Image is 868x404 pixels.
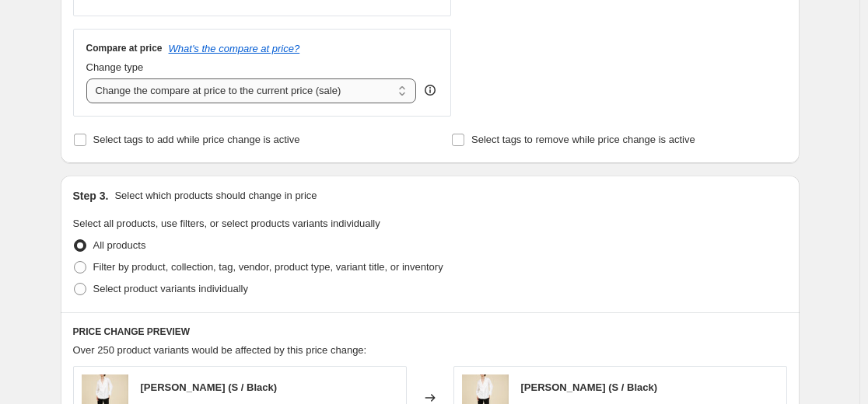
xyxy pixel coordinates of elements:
[93,134,300,145] span: Select tags to add while price change is active
[114,188,317,204] p: Select which products should change in price
[93,239,146,251] span: All products
[73,344,367,356] span: Over 250 product variants would be affected by this price change:
[521,381,658,393] span: [PERSON_NAME] (S / Black)
[86,61,144,73] span: Change type
[169,43,300,54] button: What's the compare at price?
[73,326,787,338] h6: PRICE CHANGE PREVIEW
[93,261,443,273] span: Filter by product, collection, tag, vendor, product type, variant title, or inventory
[93,283,248,294] span: Select product variants individually
[141,381,278,393] span: [PERSON_NAME] (S / Black)
[73,188,109,204] h2: Step 3.
[471,134,695,145] span: Select tags to remove while price change is active
[73,218,380,229] span: Select all products, use filters, or select products variants individually
[86,42,163,54] h3: Compare at price
[422,82,438,98] div: help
